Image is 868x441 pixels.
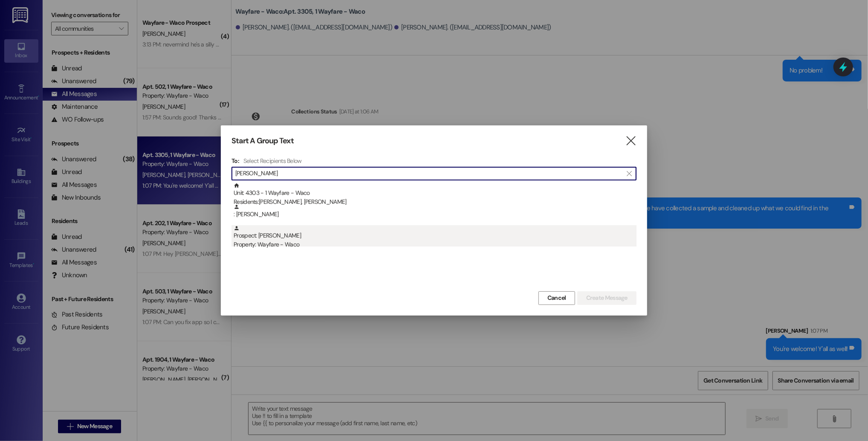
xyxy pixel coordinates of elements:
[234,240,637,249] div: Property: Wayfare - Waco
[231,136,294,146] h3: Start A Group Text
[586,293,628,302] span: Create Message
[234,197,637,206] div: Residents: [PERSON_NAME], [PERSON_NAME]
[243,157,302,165] h4: Select Recipients Below
[234,183,637,207] div: Unit: 4303 - 1 Wayfare - Waco
[538,291,575,305] button: Cancel
[234,204,637,219] div: : [PERSON_NAME]
[231,183,637,204] div: Unit: 4303 - 1 Wayfare - WacoResidents:[PERSON_NAME], [PERSON_NAME]
[231,157,239,165] h3: To:
[231,225,637,247] div: Prospect: [PERSON_NAME]Property: Wayfare - Waco
[547,293,566,302] span: Cancel
[234,225,637,250] div: Prospect: [PERSON_NAME]
[625,136,637,145] i: 
[235,168,622,180] input: Search for any contact or apartment
[622,167,636,180] button: Clear text
[231,204,637,225] div: : [PERSON_NAME]
[577,291,637,305] button: Create Message
[627,170,631,177] i: 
